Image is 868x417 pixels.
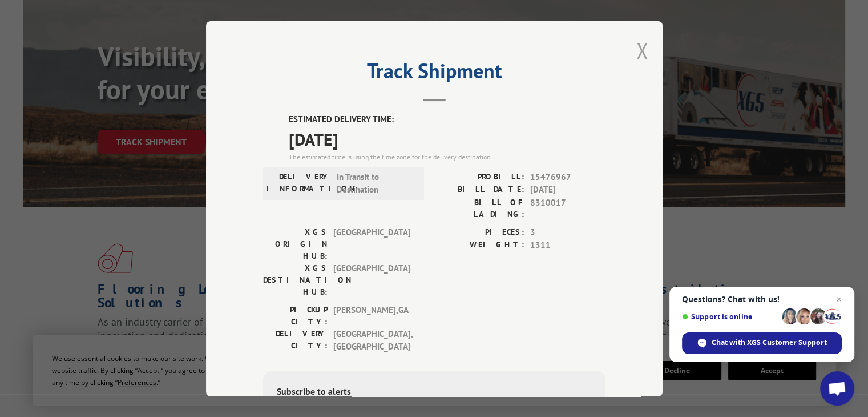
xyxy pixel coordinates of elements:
span: 15476967 [530,170,605,183]
span: 3 [530,226,605,239]
span: [DATE] [289,126,605,151]
span: [DATE] [530,183,605,197]
label: PICKUP CITY: [263,303,328,327]
label: BILL DATE: [434,183,524,197]
span: In Transit to Destination [337,170,414,196]
label: WEIGHT: [434,239,524,252]
span: Support is online [682,312,778,321]
label: PROBILL: [434,170,524,183]
h2: Track Shipment [263,63,605,85]
div: Subscribe to alerts [277,384,592,400]
span: 8310017 [530,196,605,220]
span: Questions? Chat with us! [682,295,842,304]
label: ESTIMATED DELIVERY TIME: [289,113,605,126]
label: BILL OF LADING: [434,196,524,220]
span: Close chat [832,292,846,306]
label: DELIVERY CITY: [263,327,328,353]
button: Close modal [636,35,648,66]
span: [PERSON_NAME] , GA [333,303,410,327]
div: Open chat [820,371,854,406]
label: PIECES: [434,226,524,239]
label: DELIVERY INFORMATION: [267,170,331,196]
span: Chat with XGS Customer Support [712,338,827,348]
label: XGS DESTINATION HUB: [263,262,328,298]
div: The estimated time is using the time zone for the delivery destination. [289,151,605,162]
span: 1311 [530,239,605,252]
label: XGS ORIGIN HUB: [263,226,328,262]
div: Chat with XGS Customer Support [682,332,842,354]
span: [GEOGRAPHIC_DATA] [333,226,410,262]
span: [GEOGRAPHIC_DATA] [333,262,410,298]
span: [GEOGRAPHIC_DATA] , [GEOGRAPHIC_DATA] [333,327,410,353]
